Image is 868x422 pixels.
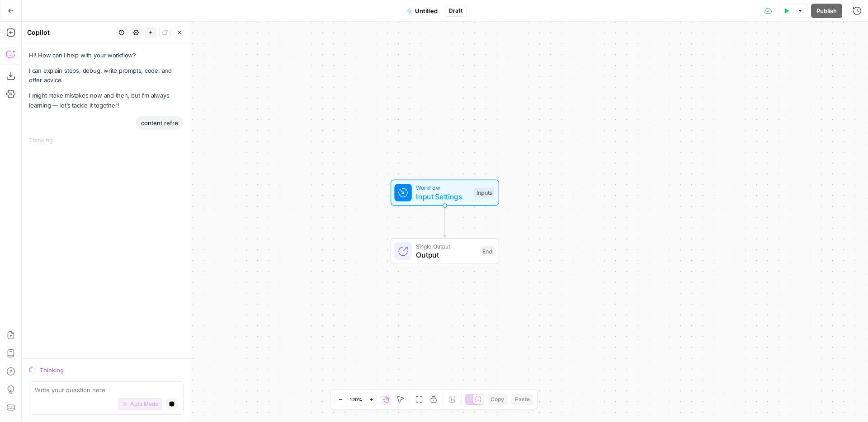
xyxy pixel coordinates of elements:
span: Draft [449,7,462,15]
div: End [480,246,494,256]
div: Copilot [27,28,113,37]
button: Copy [487,394,508,405]
span: Paste [515,395,530,403]
div: WorkflowInput SettingsInputs [361,179,529,206]
button: Paste [511,394,533,405]
button: Auto Mode [118,398,162,410]
span: Single Output [416,242,476,250]
span: Workflow [416,183,470,192]
span: 120% [349,396,362,403]
button: Untitled [401,4,443,18]
span: Auto Mode [130,400,158,408]
span: Input Settings [416,191,470,202]
p: I can explain steps, debug, write prompts, code, and offer advice. [29,66,184,85]
span: Output [416,249,476,260]
div: Thinking [40,366,184,375]
g: Edge from start to end [443,206,446,237]
p: Hi! How can I help with your workflow? [29,51,184,60]
span: Copy [491,395,504,403]
span: Publish [816,6,837,15]
div: Single OutputOutputEnd [361,238,529,264]
button: Publish [811,4,842,18]
p: I might make mistakes now and then, but I’m always learning — let’s tackle it together! [29,91,184,110]
div: Thinking [29,136,184,145]
div: ... [53,136,58,145]
div: content refre [136,116,184,130]
div: Inputs [474,188,494,197]
span: Untitled [415,6,438,15]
